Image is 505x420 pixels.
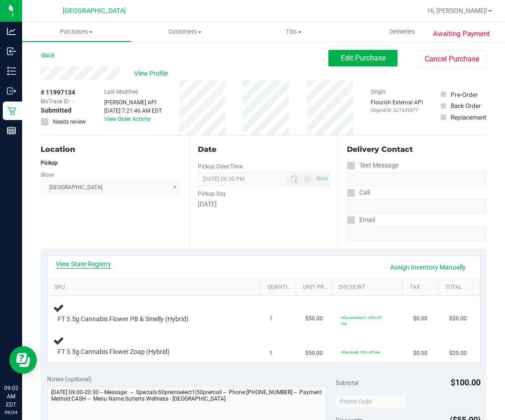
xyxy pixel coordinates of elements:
inline-svg: Reports [7,126,16,135]
a: Customers [131,22,240,42]
span: $25.00 [449,349,467,358]
div: Delivery Contact [347,144,487,155]
a: View State Registry [56,259,111,269]
span: [GEOGRAPHIC_DATA] [63,7,126,15]
span: - [72,97,74,106]
span: FT 3.5g Cannabis Flower PB & Smelly (Hybrid) [58,315,189,324]
div: [DATE] [198,199,329,209]
span: $0.00 [413,314,428,323]
input: Format: (999) 999-9999 [347,199,487,213]
a: Tills [239,22,348,42]
button: Edit Purchase [328,50,398,66]
div: Back Order [451,101,481,110]
span: BioTrack ID: [41,97,70,106]
span: Tills [240,28,348,36]
input: Format: (999) 999-9999 [347,172,487,186]
label: Pickup Day [198,190,226,198]
a: Back [41,52,54,59]
p: 09:02 AM EDT [4,384,18,409]
p: 09/24 [4,409,18,416]
inline-svg: Analytics [7,27,16,36]
a: Deliveries [348,22,457,42]
button: Cancel Purchase [417,50,487,68]
div: Date [198,144,329,155]
span: Hi, [PERSON_NAME]! [428,7,487,14]
span: $50.00 [305,314,323,323]
label: Pickup Date/Time [198,162,243,171]
p: Original ID: 327239377 [371,107,423,114]
span: View Profile [134,69,171,78]
a: View Order Activity [104,116,151,122]
span: 50premall: 50% off line [341,350,380,354]
span: 1 [269,314,273,323]
span: $0.00 [413,349,428,358]
iframe: Resource center [9,346,37,374]
label: Email [347,213,375,227]
a: Purchases [22,22,131,42]
span: # 11997134 [41,88,75,97]
span: 60premselect1: 60% off line [341,315,382,326]
label: Text Message [347,159,398,172]
div: Location [41,144,181,155]
a: Quantity [267,284,292,291]
label: Origin [371,88,386,96]
input: Promo Code [336,395,407,408]
a: Unit Price [303,284,327,291]
label: Call [347,186,370,199]
span: Submitted [41,106,71,115]
a: Total [445,284,469,291]
span: Purchases [22,28,131,36]
inline-svg: Inventory [7,66,16,76]
inline-svg: Inbound [7,47,16,56]
span: 1 [269,349,273,358]
span: Notes (optional) [47,375,92,383]
a: Assign Inventory Manually [384,259,472,275]
span: Awaiting Payment [433,29,490,39]
span: Needs review [53,118,86,126]
label: Store [41,171,53,179]
span: $100.00 [451,378,481,387]
span: Deliveries [377,28,428,36]
a: SKU [54,284,257,291]
div: [PERSON_NAME] API [104,98,162,107]
span: FT 3.5g Cannabis Flower Zoap (Hybrid) [58,348,170,356]
span: Subtotal [336,379,358,386]
strong: Pickup [41,160,58,166]
div: Replacement [451,113,486,122]
span: Edit Purchase [341,54,386,62]
span: Customers [131,28,239,36]
inline-svg: Outbound [7,86,16,96]
div: [DATE] 7:21:46 AM EDT [104,107,162,115]
span: $20.00 [449,314,467,323]
div: Pre-Order [451,90,478,99]
inline-svg: Retail [7,106,16,115]
a: Discount [339,284,398,291]
div: Flourish External API [371,98,423,114]
span: $50.00 [305,349,323,358]
label: Last Modified [104,88,138,96]
a: Tax [410,284,434,291]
